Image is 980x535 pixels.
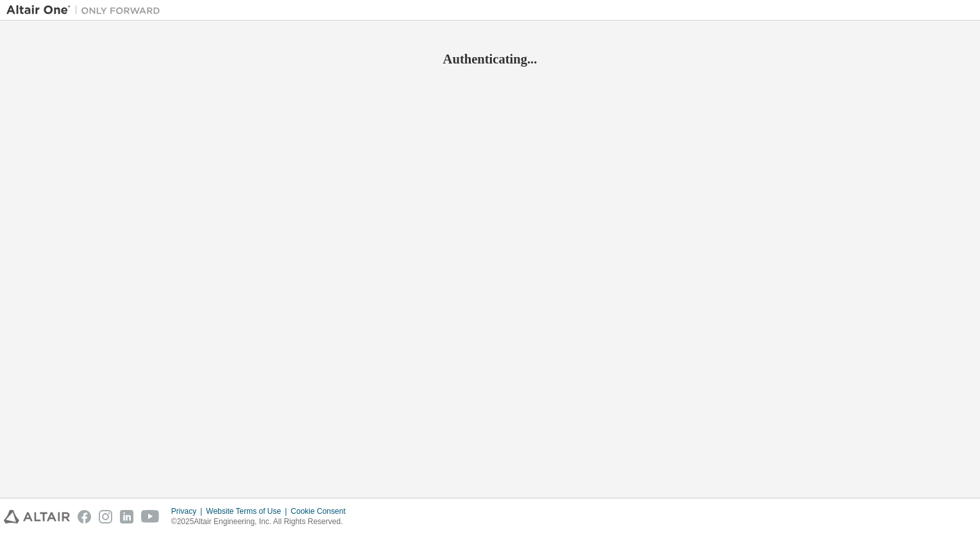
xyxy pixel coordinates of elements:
[141,510,160,523] img: youtube.svg
[171,516,353,527] p: © 2025 Altair Engineering, Inc. All Rights Reserved.
[171,506,206,516] div: Privacy
[6,51,974,67] h2: Authenticating...
[120,510,133,523] img: linkedin.svg
[206,506,291,516] div: Website Terms of Use
[291,506,353,516] div: Cookie Consent
[99,510,112,523] img: instagram.svg
[4,510,70,523] img: altair_logo.svg
[6,4,167,17] img: Altair One
[78,510,91,523] img: facebook.svg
